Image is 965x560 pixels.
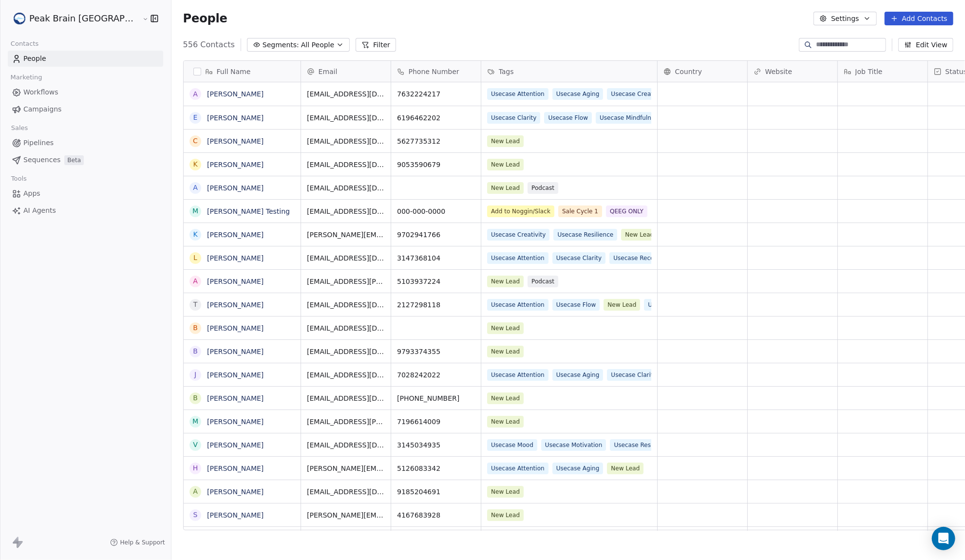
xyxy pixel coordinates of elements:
span: Usecase Attention [487,369,549,381]
span: [EMAIL_ADDRESS][PERSON_NAME][DOMAIN_NAME] [307,277,385,286]
span: 9185204691 [397,487,475,497]
span: [EMAIL_ADDRESS][PERSON_NAME][DOMAIN_NAME] [307,417,385,427]
span: Usecase Aging [552,369,603,381]
span: 9702941766 [397,230,475,240]
span: New Lead [487,392,524,404]
a: [PERSON_NAME] [207,394,264,402]
span: Usecase Attention [487,88,549,100]
button: Edit View [898,38,953,52]
a: [PERSON_NAME] Testing [207,207,290,215]
a: AI Agents [8,203,163,219]
span: New Lead [487,509,524,521]
span: Usecase Clarity [487,112,540,124]
span: Usecase Clarity [552,252,605,264]
span: New Lead [487,135,524,147]
span: 7196614009 [397,417,475,427]
button: Filter [356,38,396,52]
div: B [193,346,198,356]
span: Country [675,67,702,76]
div: Phone Number [391,61,481,82]
a: [PERSON_NAME] [207,441,264,449]
span: [EMAIL_ADDRESS][DOMAIN_NAME] [307,487,385,497]
span: 5103937224 [397,277,475,286]
span: [PERSON_NAME][EMAIL_ADDRESS][DOMAIN_NAME] [307,230,385,240]
a: [PERSON_NAME] [207,161,264,168]
span: Usecase Flow [544,112,592,124]
span: Phone Number [409,67,459,76]
span: 4167683928 [397,510,475,520]
div: T [193,299,197,310]
div: S [193,510,197,520]
span: 7632224217 [397,89,475,99]
span: [EMAIL_ADDRESS][DOMAIN_NAME] [307,370,385,380]
div: L [193,253,197,263]
span: Sales [7,121,32,135]
span: Website [765,67,793,76]
a: [PERSON_NAME] [207,278,264,285]
div: Full Name [184,61,301,82]
a: [PERSON_NAME] [207,371,264,379]
span: People [23,54,46,64]
span: [EMAIL_ADDRESS][DOMAIN_NAME] [307,206,385,216]
div: E [193,112,197,123]
div: A [193,486,198,497]
span: New Lead [621,229,658,241]
span: 2127298118 [397,300,475,310]
span: Usecase Attention [487,463,549,474]
span: Usecase Motivation [541,439,606,451]
a: Apps [8,186,163,202]
span: Tags [499,67,514,76]
div: Open Intercom Messenger [932,527,955,550]
a: [PERSON_NAME] [207,488,264,496]
span: 3147368104 [397,253,475,263]
span: Marketing [6,70,46,85]
span: Peak Brain [GEOGRAPHIC_DATA] [29,12,140,25]
span: [EMAIL_ADDRESS][DOMAIN_NAME] [307,347,385,356]
button: Add Contacts [885,12,953,25]
span: [EMAIL_ADDRESS][DOMAIN_NAME] [307,253,385,263]
a: Help & Support [110,539,165,546]
div: K [193,229,197,240]
span: 5126083342 [397,464,475,473]
span: Full Name [217,67,251,76]
div: V [193,440,198,450]
div: K [193,159,197,169]
span: Usecase Mindfulness [596,112,665,124]
span: 5627735312 [397,136,475,146]
span: Workflows [23,87,58,97]
span: 9793374355 [397,347,475,356]
span: [EMAIL_ADDRESS][DOMAIN_NAME] [307,393,385,403]
a: [PERSON_NAME] [207,418,264,426]
span: [PERSON_NAME][EMAIL_ADDRESS][DOMAIN_NAME] [307,464,385,473]
a: [PERSON_NAME] [207,465,264,472]
span: Job Title [855,67,883,76]
a: [PERSON_NAME] [207,137,264,145]
div: grid [184,82,301,531]
div: Country [658,61,747,82]
div: Email [301,61,391,82]
span: Add to Noggin/Slack [487,205,554,217]
span: All People [301,40,334,50]
span: New Lead [487,322,524,334]
span: Contacts [6,37,43,51]
a: [PERSON_NAME] [207,511,264,519]
span: New Lead [487,276,524,287]
a: Workflows [8,84,163,100]
span: Segments: [263,40,299,50]
span: 6196462202 [397,113,475,123]
span: Pipelines [23,138,54,148]
span: Usecase Clarity [607,369,660,381]
span: 7028242022 [397,370,475,380]
div: B [193,323,198,333]
span: 3145034935 [397,440,475,450]
span: Email [319,67,338,76]
span: [EMAIL_ADDRESS][DOMAIN_NAME] [307,89,385,99]
a: [PERSON_NAME] [207,231,264,239]
span: [EMAIL_ADDRESS][DOMAIN_NAME] [307,323,385,333]
span: Usecase Mood [487,439,537,451]
a: [PERSON_NAME] [207,90,264,98]
span: 9053590679 [397,160,475,169]
a: [PERSON_NAME] [207,254,264,262]
span: Sequences [23,155,60,165]
div: A [193,276,198,286]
